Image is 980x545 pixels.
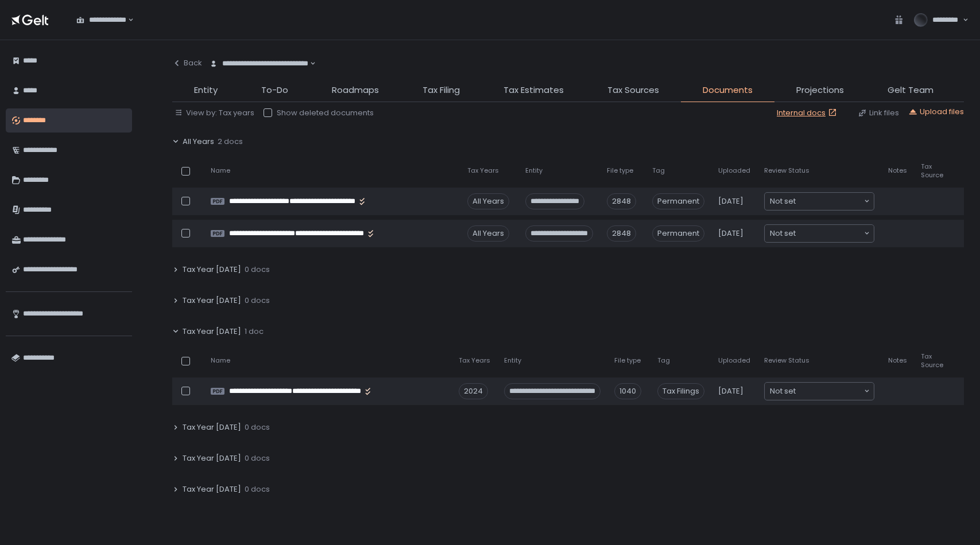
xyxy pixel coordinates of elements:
[183,264,241,275] span: Tax Year [DATE]
[652,225,704,242] span: Permanent
[459,356,490,365] span: Tax Years
[183,453,241,464] span: Tax Year [DATE]
[796,84,844,97] span: Projections
[245,484,270,495] span: 0 docs
[858,108,899,118] button: Link files
[718,228,743,239] span: [DATE]
[652,193,704,209] span: Permanent
[525,166,543,175] span: Entity
[796,228,863,239] input: Search for option
[765,193,874,210] div: Search for option
[504,356,521,365] span: Entity
[796,196,863,207] input: Search for option
[459,383,488,399] div: 2024
[718,196,743,207] span: [DATE]
[211,166,230,175] span: Name
[245,326,264,337] span: 1 doc
[202,52,316,76] div: Search for option
[245,453,270,464] span: 0 docs
[657,383,704,399] span: Tax Filings
[718,386,743,396] span: [DATE]
[172,52,202,75] button: Back
[765,383,874,400] div: Search for option
[607,225,636,242] div: 2848
[777,108,839,118] a: Internal docs
[172,58,202,68] div: Back
[126,14,127,26] input: Search for option
[765,225,874,242] div: Search for option
[467,166,499,175] span: Tax Years
[467,225,509,242] div: All Years
[764,356,809,365] span: Review Status
[332,84,379,97] span: Roadmaps
[211,356,230,365] span: Name
[888,356,907,365] span: Notes
[921,162,943,180] span: Tax Source
[921,352,943,369] span: Tax Source
[183,484,241,495] span: Tax Year [DATE]
[796,386,863,397] input: Search for option
[245,295,270,306] span: 0 docs
[657,356,670,365] span: Tag
[770,196,796,207] span: Not set
[467,193,509,209] div: All Years
[183,422,241,433] span: Tax Year [DATE]
[770,386,796,397] span: Not set
[703,84,753,97] span: Documents
[194,84,218,97] span: Entity
[888,166,907,175] span: Notes
[888,84,933,97] span: Gelt Team
[908,107,964,117] button: Upload files
[245,422,270,433] span: 0 docs
[261,84,288,97] span: To-Do
[183,326,241,337] span: Tax Year [DATE]
[69,8,134,32] div: Search for option
[764,166,809,175] span: Review Status
[308,58,309,69] input: Search for option
[607,193,636,209] div: 2848
[718,166,750,175] span: Uploaded
[503,84,564,97] span: Tax Estimates
[175,108,254,118] button: View by: Tax years
[183,295,241,306] span: Tax Year [DATE]
[652,166,665,175] span: Tag
[718,356,750,365] span: Uploaded
[423,84,460,97] span: Tax Filing
[607,166,633,175] span: File type
[183,137,214,147] span: All Years
[770,228,796,239] span: Not set
[218,137,243,147] span: 2 docs
[607,84,659,97] span: Tax Sources
[614,383,641,399] div: 1040
[245,264,270,275] span: 0 docs
[614,356,641,365] span: File type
